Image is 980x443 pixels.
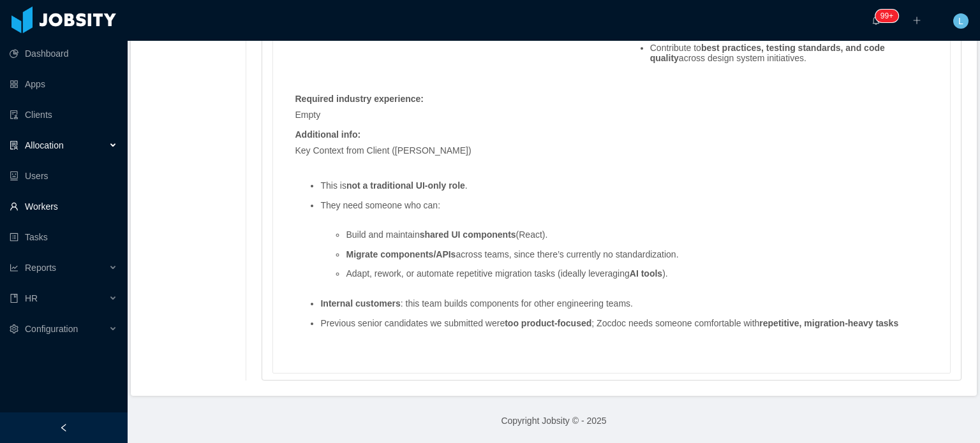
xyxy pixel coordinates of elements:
li: Adapt, rework, or automate repetitive migration tasks (ideally leveraging ). [346,269,928,279]
li: : this team builds components for other engineering teams. [320,299,928,309]
li: This is . [320,181,928,191]
li: across teams, since there’s currently no standardization. [346,250,928,259]
strong: shared UI components [420,229,516,240]
a: icon: auditClients [10,102,117,127]
a: icon: userWorkers [10,194,117,219]
a: icon: pie-chartDashboard [10,41,117,66]
a: icon: robotUsers [10,163,117,189]
span: Allocation [25,140,64,150]
span: Reports [25,263,56,273]
span: L [958,13,963,29]
i: icon: setting [10,324,19,333]
strong: not a traditional UI-only role [346,180,465,191]
sup: 1943 [875,10,898,22]
div: Empty [288,108,495,122]
strong: AI tools [630,268,662,279]
strong: best practices, testing standards, and code quality [650,43,885,62]
li: Previous senior candidates we submitted were ; Zocdoc needs someone comfortable with [320,319,928,328]
strong: Migrate components/APIs [346,249,456,259]
i: icon: line-chart [10,263,19,272]
i: icon: bell [872,16,880,25]
a: icon: profileTasks [10,224,117,250]
strong: too product-focused [505,318,591,328]
strong: Internal customers [320,298,400,309]
i: icon: solution [10,141,19,150]
a: icon: appstoreApps [10,71,117,97]
strong: Required industry experience : [295,94,424,104]
li: They need someone who can: [320,201,928,210]
i: icon: book [10,294,19,303]
li: Build and maintain (React). [346,230,928,240]
footer: Copyright Jobsity © - 2025 [128,399,980,443]
strong: Additional info : [295,129,360,140]
span: Configuration [25,324,78,334]
li: Contribute to across design system initiatives. [650,43,928,63]
p: Key Context from Client ([PERSON_NAME]) [295,144,928,157]
span: HR [25,293,38,303]
i: icon: plus [912,16,921,25]
strong: repetitive, migration-heavy tasks [759,318,898,328]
